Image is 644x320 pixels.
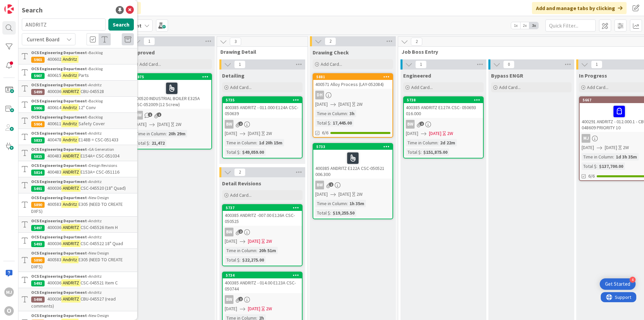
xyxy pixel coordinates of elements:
div: BW [225,295,233,304]
a: OCS Engineering Department ›Andritz5493400036ANDRITZCSC-045522 18" Quad [18,233,137,248]
span: 1 [234,60,246,68]
span: 400036 [47,296,61,302]
span: [DATE] [157,121,170,128]
div: GA Generation [31,146,134,152]
span: 400036 [47,88,61,94]
div: 5901 [31,57,45,63]
div: 400385 ANDRITZ - 011.000 E124A CSC- 050639 [223,103,302,118]
div: MJ [582,134,590,143]
b: OCS Engineering Department › [31,179,89,184]
div: O [4,306,14,316]
div: 5875400520 INDUSTRIAL BOILER E325A CSC-052009 (12 Screw) [132,74,211,109]
span: : [256,247,257,254]
mark: ANDRITZ [61,185,80,192]
div: 5814 [31,170,45,176]
div: Time in Column [225,247,256,254]
div: 5906 [31,105,45,111]
div: 5881400571 Alloy Process (LAY-052084) [313,74,392,89]
div: BW [223,295,302,304]
div: Backlog [31,50,134,56]
a: OCS Engineering Department ›Andritz5498400036ANDRITZCBU-045527 (read comments) [18,288,137,311]
div: $19,255.50 [331,209,356,217]
span: Drawing Check [313,49,349,56]
span: CBU-045528 [80,88,104,94]
div: Backlog [31,66,134,72]
mark: ANDRITZ [61,279,80,286]
div: 4 [630,277,636,283]
span: Add Card... [499,84,521,90]
button: Search [108,18,134,31]
span: 400611 [47,121,61,127]
div: Total $ [406,148,421,156]
b: OCS Engineering Department › [31,274,89,279]
span: 1 [157,112,161,117]
div: 20h 51m [257,247,278,254]
span: Safety Cover [78,121,105,127]
span: 1 [591,60,602,68]
span: Add Card... [587,84,608,90]
span: CSC-045520 (18" Quad) [80,185,126,191]
mark: Andritz [61,201,78,208]
div: Backlog [31,98,134,104]
div: 5738 [404,97,483,103]
div: Search [22,5,43,15]
div: 5833 [31,137,45,143]
a: OCS Engineering Department ›Backlog5906400614Andritz12" Conv [18,97,137,112]
div: 5734 [226,273,302,278]
span: 400583 [47,257,61,263]
span: Current Board [27,36,59,43]
span: : [613,153,614,161]
span: [DATE] [605,144,617,151]
a: OCS Engineering Department ›Andritz5499400036ANDRITZCBU-045528 [18,80,137,97]
mark: ANDRITZ [61,88,80,95]
span: 400036 [47,185,61,191]
div: Andritz [31,273,134,279]
span: : [330,209,331,217]
a: OCS Engineering Department ›New Design5890400583AndritzE305 (NEED TO CREATE DXFS) [18,248,137,272]
div: 400520 INDUSTRIAL BOILER E325A CSC-052009 (12 Screw) [132,80,211,109]
div: 5904 [31,121,45,127]
div: Time in Column [225,139,256,146]
div: 5875 [135,75,211,79]
div: 2W [266,305,272,312]
span: 400483 [47,153,61,159]
span: [DATE] [248,238,260,245]
div: Total $ [315,209,330,217]
div: 5734 [223,272,302,278]
b: OCS Engineering Department › [31,218,89,223]
span: Add Card... [140,61,161,67]
div: BW [225,228,233,236]
div: 5733 [316,144,392,149]
span: [DATE] [582,144,594,151]
div: 5491 [31,186,45,192]
div: 20h 29m [167,130,187,137]
span: [DATE] [248,305,260,312]
div: 5492 [31,280,45,286]
div: $151,875.00 [422,148,449,156]
b: OCS Engineering Department › [31,250,89,256]
div: BW [134,111,143,120]
div: Andritz [31,234,134,240]
div: 2W [266,238,272,245]
div: BW [132,111,211,120]
span: [DATE] [315,101,328,108]
div: 5733400385 ANDRITZ E122A CSC-050521 006.300 [313,144,392,179]
a: 5735400385 ANDRITZ - 011.000 E124A CSC- 050639BW[DATE][DATE]2WTime in Column:1d 20h 15mTotal $:$4... [222,96,303,158]
div: BW [223,120,302,129]
mark: Andritz [61,256,78,263]
span: [DATE] [134,121,147,128]
span: 2 [234,168,246,176]
div: 5733 [313,144,392,150]
img: Visit kanbanzone.com [4,4,14,14]
span: 2 [329,182,333,187]
div: 400571 Alloy Process (LAY-052084) [313,80,392,89]
span: 6/6 [588,173,595,180]
div: BW [313,181,392,189]
span: [DATE] [338,191,351,198]
div: 5737400385 ANDRITZ -007.00 E126A CSC-050525 [223,205,302,226]
a: OCS Engineering Department ›Andritz5497400036ANDRITZCSC-045526 Item H [18,216,137,233]
div: Andritz [31,82,134,88]
span: : [347,110,348,117]
span: 2x [520,22,529,29]
span: E154A= CSC-051034 [80,153,119,159]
